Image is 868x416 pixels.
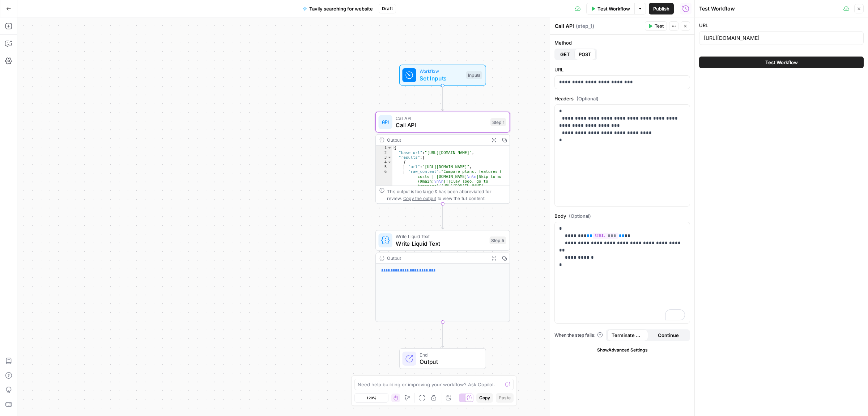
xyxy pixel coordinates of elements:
[375,65,510,86] div: WorkflowSet InputsInputs
[554,95,690,102] label: Headers
[645,21,667,31] button: Test
[376,155,392,160] div: 3
[554,332,603,338] a: When the step fails:
[655,23,664,29] span: Test
[554,39,690,46] label: Method
[376,165,392,170] div: 5
[376,150,392,155] div: 2
[653,5,669,12] span: Publish
[396,115,487,122] span: Call API
[648,329,689,341] button: Continue
[649,3,674,14] button: Publish
[375,112,510,204] div: Call APICall APIStep 1Output{ "base_url":"[URL][DOMAIN_NAME]", "results":[ { "url":"[URL][DOMAIN_...
[490,118,506,126] div: Step 1
[376,146,392,150] div: 1
[396,233,486,240] span: Write Liquid Text
[479,395,490,401] span: Copy
[560,51,570,58] span: GET
[699,22,864,29] label: URL
[555,22,574,30] textarea: Call API
[499,395,511,401] span: Paste
[496,393,514,403] button: Paste
[376,160,392,165] div: 4
[382,5,393,12] span: Draft
[375,348,510,369] div: EndOutput
[597,347,648,353] span: Show Advanced Settings
[403,196,436,201] span: Copy the output
[441,204,444,229] g: Edge from step_1 to step_5
[466,71,482,79] div: Inputs
[387,155,392,160] span: Toggle code folding, rows 3 through 8
[556,49,574,60] button: GET
[387,146,392,150] span: Toggle code folding, rows 1 through 9
[569,212,591,220] span: (Optional)
[387,137,486,143] div: Output
[366,395,376,401] span: 120%
[555,222,690,324] div: To enrich screen reader interactions, please activate Accessibility in Grammarly extension settings
[420,74,463,83] span: Set Inputs
[476,393,493,403] button: Copy
[490,237,506,245] div: Step 5
[441,322,444,347] g: Edge from step_5 to end
[554,66,690,73] label: URL
[699,57,864,68] button: Test Workflow
[309,5,373,12] span: Tavily searching for website
[298,3,377,14] button: Tavily searching for website
[420,68,463,75] span: Workflow
[554,212,690,220] label: Body
[579,51,591,58] span: POST
[396,121,487,129] span: Call API
[576,22,594,30] span: ( step_1 )
[586,3,635,14] button: Test Workflow
[597,5,630,12] span: Test Workflow
[658,332,679,339] span: Continue
[576,95,599,102] span: (Optional)
[420,351,478,358] span: End
[765,59,798,66] span: Test Workflow
[396,239,486,248] span: Write Liquid Text
[420,357,478,366] span: Output
[441,86,444,111] g: Edge from start to step_1
[387,255,486,262] div: Output
[387,160,392,165] span: Toggle code folding, rows 4 through 7
[387,188,506,201] div: This output is too large & has been abbreviated for review. to view the full content.
[612,332,644,339] span: Terminate Workflow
